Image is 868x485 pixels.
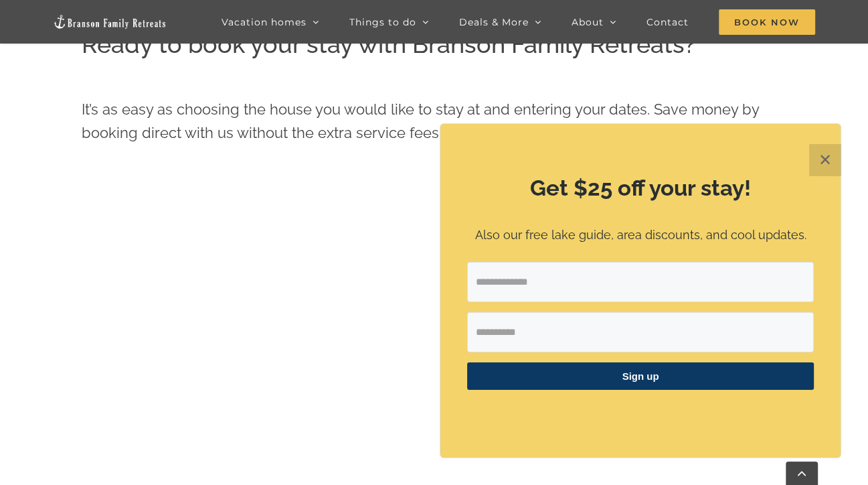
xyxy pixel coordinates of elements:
p: ​ [467,407,814,421]
span: Book Now [719,9,815,35]
h2: Get $25 off your stay! [467,173,814,204]
img: Branson Family Retreats Logo [53,14,167,29]
span: Deals & More [459,17,529,27]
button: Sign up [467,362,814,390]
span: Contact [646,17,689,27]
p: It’s as easy as choosing the house you would like to stay at and entering your dates. Save money ... [82,98,786,145]
button: Close [809,144,841,176]
span: Things to do [349,17,416,27]
input: Email Address [467,262,814,302]
span: Vacation homes [222,17,307,27]
span: About [572,17,604,27]
p: Also our free lake guide, area discounts, and cool updates. [467,226,814,245]
input: First Name [467,312,814,352]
